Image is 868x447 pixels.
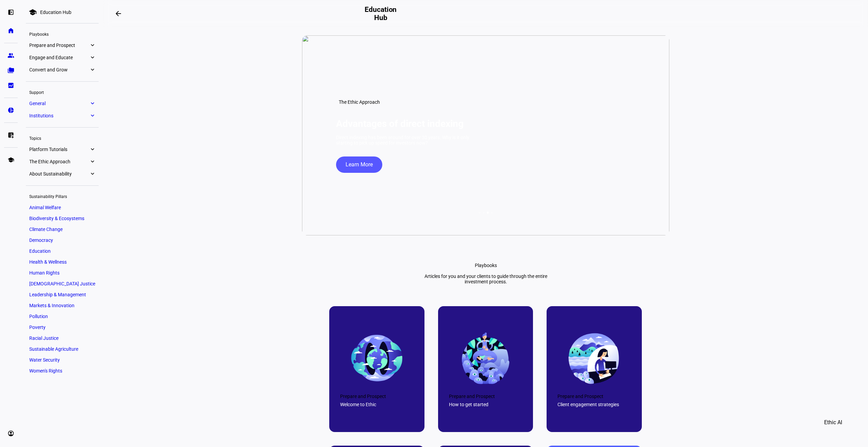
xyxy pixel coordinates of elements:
[26,225,99,234] a: Climate Change
[26,290,99,299] a: Leadership & Management
[815,414,852,431] button: Ethic AI
[361,5,400,22] h2: Education Hub
[417,274,554,284] div: Articles for you and your clients to guide through the entire investment process.
[89,112,95,119] eth-mat-symbol: expand_more
[26,203,99,212] a: Animal Welfare
[26,279,99,288] a: [DEMOGRAPHIC_DATA] Justice
[4,103,18,117] a: pie_chart
[4,79,18,92] a: bid_landscape
[557,402,631,407] div: Client engagement strategies
[29,303,74,308] span: Markets & Innovation
[7,430,14,437] eth-mat-symbol: account_circle
[26,29,99,38] div: Playbooks
[339,99,380,105] span: The Ethic Approach
[4,49,18,62] a: group
[26,312,99,321] a: Pollution
[29,205,61,210] span: Animal Welfare
[336,135,482,146] div: Direct indexing has been around for over 30 years. Why is it only starting to pick up speed for i...
[29,237,53,243] span: Democracy
[29,55,89,60] span: Engage and Educate
[29,43,89,48] span: Prepare and Prospect
[26,246,99,256] a: Education
[4,64,18,77] a: folder_copy
[350,331,404,385] img: 67c0a1a41fd1db2665af57fe_663e60d4891242c5d6cd469c_final-earth.png
[7,156,14,163] eth-mat-symbol: school
[26,214,99,223] a: Biodiversity & Ecosystems
[89,146,95,153] eth-mat-symbol: expand_more
[567,331,621,385] img: 67c0a1a3dd398c4549a83ca6_663e60d4891242c5d6cd46be_final-office.png
[26,111,99,120] a: Institutionsexpand_more
[26,366,99,376] a: Women's Rights
[449,394,522,399] div: Prepare and Prospect
[89,42,95,49] eth-mat-symbol: expand_more
[458,331,513,385] img: 67c0a1a361bf038d2e293661_66d75062e6db20f9f8bea3a5_World%25203.png
[26,355,99,365] a: Water Security
[340,402,414,407] div: Welcome to Ethic
[26,322,99,332] a: Poverty
[29,216,84,221] span: Biodiversity & Ecosystems
[89,54,95,61] eth-mat-symbol: expand_more
[340,394,414,399] div: Prepare and Prospect
[29,368,62,374] span: Women's Rights
[26,301,99,310] a: Markets & Innovation
[7,27,14,34] eth-mat-symbol: home
[346,156,373,173] span: Learn More
[26,87,99,97] div: Support
[29,270,60,276] span: Human Rights
[26,191,99,201] div: Sustainability Pillars
[4,24,18,37] a: home
[29,325,46,330] span: Poverty
[40,10,71,15] div: Education Hub
[26,257,99,267] a: Health & Wellness
[557,394,631,399] div: Prepare and Prospect
[449,402,522,407] div: How to get started
[29,171,89,177] span: About Sustainability
[29,314,48,319] span: Pollution
[29,335,59,341] span: Racial Justice
[26,344,99,354] a: Sustainable Agriculture
[26,99,99,108] a: Generalexpand_more
[29,159,89,164] span: The Ethic Approach
[29,147,89,152] span: Platform Tutorials
[29,248,51,254] span: Education
[29,281,95,286] span: [DEMOGRAPHIC_DATA] Justice
[89,100,95,107] eth-mat-symbol: expand_more
[29,227,63,232] span: Climate Change
[114,10,122,18] mat-icon: arrow_backwards
[7,132,14,138] eth-mat-symbol: list_alt_add
[26,235,99,245] a: Democracy
[29,101,89,106] span: General
[824,414,842,431] span: Ethic AI
[7,82,14,89] eth-mat-symbol: bid_landscape
[29,292,86,297] span: Leadership & Management
[29,8,37,16] mat-icon: school
[89,170,95,177] eth-mat-symbol: expand_more
[7,9,14,16] eth-mat-symbol: left_panel_open
[29,259,67,265] span: Health & Wellness
[7,52,14,59] eth-mat-symbol: group
[26,133,99,143] div: Topics
[29,113,89,118] span: Institutions
[336,118,464,129] h1: Advantages of direct indexing
[29,346,78,352] span: Sustainable Agriculture
[89,66,95,73] eth-mat-symbol: expand_more
[475,263,497,268] div: Playbooks
[89,158,95,165] eth-mat-symbol: expand_more
[7,107,14,114] eth-mat-symbol: pie_chart
[26,268,99,278] a: Human Rights
[29,357,60,363] span: Water Security
[26,333,99,343] a: Racial Justice
[7,67,14,74] eth-mat-symbol: folder_copy
[29,67,89,72] span: Convert and Grow
[336,156,382,173] button: Learn More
